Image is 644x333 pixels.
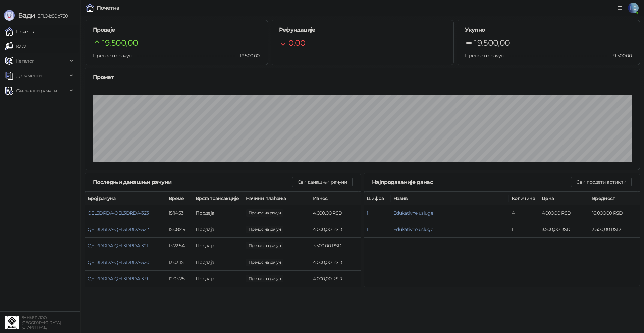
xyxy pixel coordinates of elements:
[310,192,361,205] th: Износ
[5,316,19,329] img: 64x64-companyLogo-d200c298-da26-4023-afd4-f376f589afb5.jpeg
[88,210,149,216] button: QEL3DRDA-QEL3DRDA-323
[364,192,391,205] th: Шифра
[243,192,310,205] th: Начини плаћања
[93,178,292,186] div: Последњи данашњи рачуни
[88,226,149,232] button: QEL3DRDA-QEL3DRDA-322
[539,192,589,205] th: Цена
[88,276,148,282] button: QEL3DRDA-QEL3DRDA-319
[474,37,510,49] span: 19.500,00
[93,26,260,34] h5: Продаје
[93,53,131,59] span: Пренос на рачун
[509,205,539,221] td: 4
[5,25,36,38] a: Почетна
[367,226,368,232] button: 1
[372,178,571,186] div: Најпродаваније данас
[5,40,26,53] a: Каса
[614,3,625,13] a: Документација
[367,210,368,216] button: 1
[310,221,361,238] td: 4.000,00 RSD
[235,52,259,59] span: 19.500,00
[4,10,15,21] img: Logo
[571,177,632,187] button: Сви продати артикли
[18,11,35,19] span: Бади
[288,37,305,49] span: 0,00
[193,238,243,254] td: Продаја
[85,192,166,205] th: Број рачуна
[246,226,283,233] span: 4.000,00
[628,3,639,13] span: НЗ
[166,205,193,221] td: 15:14:53
[97,5,120,11] div: Почетна
[35,13,68,19] span: 3.11.0-b80b730
[93,73,632,81] div: Промет
[193,254,243,271] td: Продаја
[509,221,539,238] td: 1
[246,275,283,282] span: 4.000,00
[16,69,42,82] span: Документи
[310,238,361,254] td: 3.500,00 RSD
[246,209,283,217] span: 4.000,00
[589,205,640,221] td: 16.000,00 RSD
[465,53,503,59] span: Пренос на рачун
[310,205,361,221] td: 4.000,00 RSD
[539,221,589,238] td: 3.500,00 RSD
[607,52,632,59] span: 19.500,00
[292,177,353,187] button: Сви данашњи рачуни
[166,271,193,287] td: 12:03:25
[102,37,138,49] span: 19.500,00
[166,238,193,254] td: 13:22:54
[193,221,243,238] td: Продаја
[246,242,283,249] span: 3.500,00
[539,205,589,221] td: 4.000,00 RSD
[509,192,539,205] th: Количина
[391,192,509,205] th: Назив
[193,205,243,221] td: Продаја
[166,192,193,205] th: Време
[310,271,361,287] td: 4.000,00 RSD
[16,54,34,68] span: Каталог
[279,26,446,34] h5: Рефундације
[88,259,149,265] button: QEL3DRDA-QEL3DRDA-320
[246,259,283,266] span: 4.000,00
[393,210,433,216] button: Edukativne usluge
[465,26,632,34] h5: Укупно
[193,192,243,205] th: Врста трансакције
[589,192,640,205] th: Вредност
[393,226,433,232] button: Edukativne usluge
[21,315,61,330] small: БУНКЕР ДОО [GEOGRAPHIC_DATA] (СТАРИ ГРАД)
[166,221,193,238] td: 15:08:49
[193,271,243,287] td: Продаја
[166,254,193,271] td: 13:03:15
[310,254,361,271] td: 4.000,00 RSD
[88,243,148,249] button: QEL3DRDA-QEL3DRDA-321
[16,84,57,97] span: Фискални рачуни
[589,221,640,238] td: 3.500,00 RSD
